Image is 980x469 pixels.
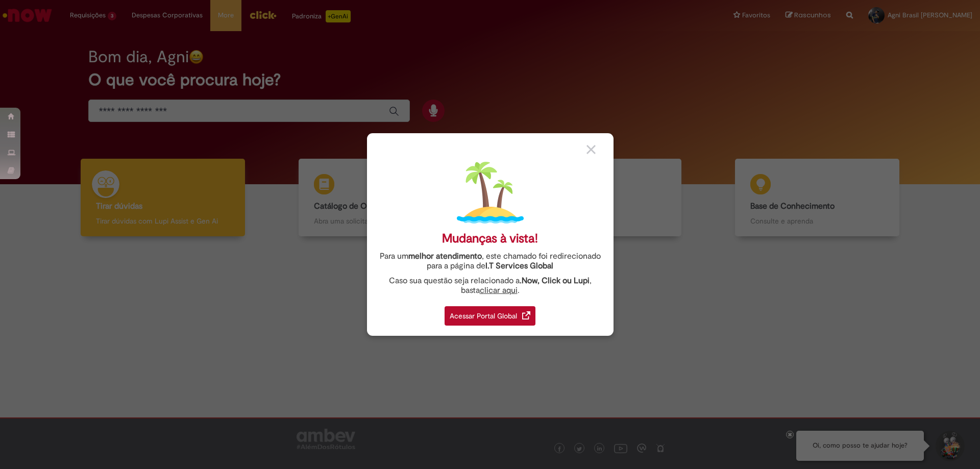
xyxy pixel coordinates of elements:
strong: melhor atendimento [408,251,482,261]
img: redirect_link.png [522,311,530,319]
a: Acessar Portal Global [445,301,535,326]
div: Acessar Portal Global [445,306,535,326]
div: Mudanças à vista! [442,231,538,246]
a: clicar aqui [480,280,518,295]
a: I.T Services Global [485,255,553,271]
img: close_button_grey.png [586,145,596,154]
img: island.png [457,159,524,226]
div: Caso sua questão seja relacionado a , basta . [375,276,606,295]
strong: .Now, Click ou Lupi [520,276,590,286]
div: Para um , este chamado foi redirecionado para a página de [375,252,606,271]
